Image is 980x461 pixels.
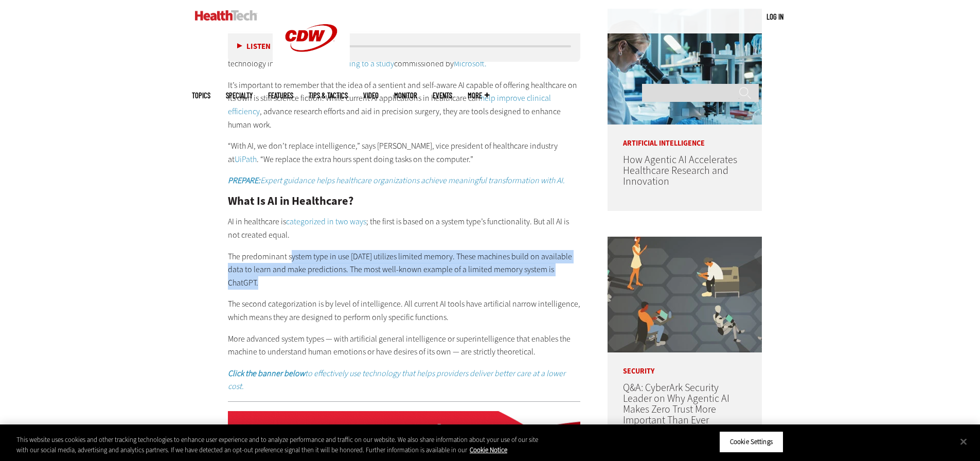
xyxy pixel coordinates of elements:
[286,216,366,227] a: categorized in two ways
[235,154,257,165] a: UiPath
[309,92,348,99] a: Tips & Tactics
[608,125,762,147] p: Artificial Intelligence
[623,153,737,188] a: How Agentic AI Accelerates Healthcare Research and Innovation
[228,368,565,392] a: Click the banner belowto effectively use technology that helps providers deliver better care at a...
[228,215,581,241] p: AI in healthcare is ; the first is based on a system type’s functionality. But all AI is not crea...
[433,92,452,99] a: Events
[228,250,581,290] p: The predominant system type in use [DATE] utilizes limited memory. These machines build on availa...
[192,92,210,99] span: Topics
[16,435,539,455] div: This website uses cookies and other tracking technologies to enhance user experience and to analy...
[623,381,729,427] a: Q&A: CyberArk Security Leader on Why Agentic AI Makes Zero Trust More Important Than Ever
[268,92,293,99] a: Features
[363,92,379,99] a: Video
[273,68,350,79] a: CDW
[195,10,257,21] img: Home
[719,431,783,453] button: Cookie Settings
[767,11,783,22] div: User menu
[767,12,783,21] a: Log in
[228,196,581,207] h2: What Is AI in Healthcare?
[228,368,565,392] em: to effectively use technology that helps providers deliver better care at a lower cost.
[608,237,762,352] img: Group of humans and robots accessing a network
[228,368,305,379] strong: Click the banner below
[228,175,260,186] strong: PREPARE:
[952,430,975,453] button: Close
[226,92,253,99] span: Specialty
[228,139,581,166] p: “With AI, we don’t replace intelligence,” says [PERSON_NAME], vice president of healthcare indust...
[228,175,565,186] em: Expert guidance helps healthcare organizations achieve meaningful transformation with AI.
[608,352,762,375] p: Security
[468,92,489,99] span: More
[228,175,565,186] a: PREPARE:Expert guidance helps healthcare organizations achieve meaningful transformation with AI.
[470,446,507,454] a: More information about your privacy
[228,297,581,324] p: The second categorization is by level of intelligence. All current AI tools have artificial narro...
[394,92,417,99] a: MonITor
[228,332,581,359] p: More advanced system types — with artificial general intelligence or superintelligence that enabl...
